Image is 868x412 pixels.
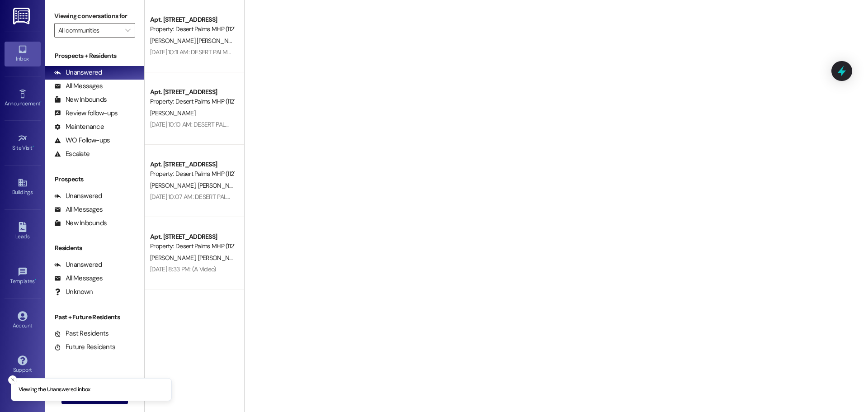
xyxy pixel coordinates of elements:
div: Review follow-ups [54,109,118,118]
span: [PERSON_NAME] [198,181,243,189]
label: Viewing conversations for [54,9,135,23]
a: Inbox [5,42,41,66]
div: WO Follow-ups [54,136,110,145]
div: Unanswered [54,68,102,77]
div: Maintenance [54,122,104,132]
div: Property: Desert Palms MHP (1127) [150,242,234,251]
span: [PERSON_NAME] [150,181,198,189]
div: Apt. [STREET_ADDRESS] [150,87,234,97]
span: • [33,143,34,150]
div: Prospects + Residents [45,51,144,61]
div: Residents [45,243,144,253]
img: ResiDesk Logo [13,8,32,24]
i:  [125,27,130,34]
span: [PERSON_NAME] [150,109,195,117]
span: • [35,277,36,283]
a: Leads [5,219,41,244]
div: Escalate [54,149,90,159]
div: Apt. [STREET_ADDRESS] [150,160,234,169]
a: Templates • [5,264,41,289]
div: New Inbounds [54,95,107,104]
div: Apt. [STREET_ADDRESS] [150,232,234,242]
div: Property: Desert Palms MHP (1127) [150,97,234,106]
div: All Messages [54,274,103,283]
span: • [40,99,42,105]
div: Property: Desert Palms MHP (1127) [150,24,234,34]
div: All Messages [54,81,103,91]
div: All Messages [54,205,103,214]
a: Buildings [5,175,41,199]
span: [PERSON_NAME] [198,254,243,262]
div: Unanswered [54,191,102,201]
div: Unanswered [54,260,102,270]
a: Account [5,308,41,333]
div: Past + Future Residents [45,313,144,322]
div: New Inbounds [54,218,107,228]
button: Close toast [8,375,17,384]
div: Apt. [STREET_ADDRESS] [150,15,234,24]
span: [PERSON_NAME] [150,254,198,262]
span: [PERSON_NAME] [PERSON_NAME] [150,37,245,45]
div: Future Residents [54,342,115,352]
div: Prospects [45,175,144,184]
div: Unknown [54,287,93,297]
div: [DATE] 8:33 PM: (A Video) [150,265,216,273]
div: Past Residents [54,329,109,338]
a: Support [5,353,41,377]
input: All communities [58,23,121,38]
p: Viewing the Unanswered inbox [19,386,90,394]
a: Site Visit • [5,131,41,155]
div: Property: Desert Palms MHP (1127) [150,169,234,179]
